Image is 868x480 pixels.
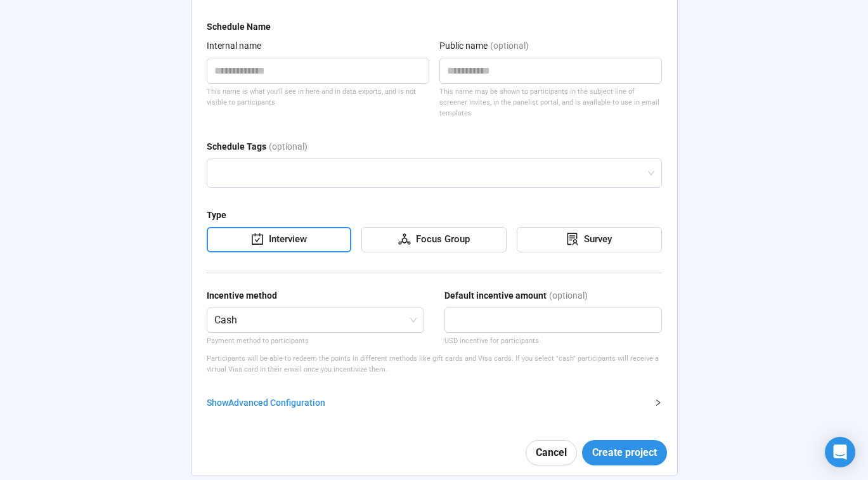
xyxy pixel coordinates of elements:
[439,39,488,53] div: Public name
[526,440,577,465] button: Cancel
[207,396,647,410] div: Show Advanced Configuration
[214,308,417,332] span: Cash
[207,39,261,53] div: Internal name
[207,289,277,302] div: Incentive method
[411,232,470,247] div: Focus Group
[536,444,567,460] span: Cancel
[207,139,266,153] div: Schedule Tags
[207,20,271,34] div: Schedule Name
[207,353,662,375] p: Participants will be able to redeem the points in different methods like gift cards and Visa card...
[264,232,307,247] div: Interview
[439,86,662,119] div: This name may be shown to participants in the subject line of screener invites, in the panelist p...
[582,440,667,465] button: Create project
[207,396,662,410] div: ShowAdvanced Configuration
[398,233,411,245] span: deployment-unit
[207,208,226,222] div: Type
[579,232,612,247] div: Survey
[592,444,657,460] span: Create project
[251,233,264,245] span: carry-out
[444,289,547,302] div: Default incentive amount
[654,399,662,406] span: right
[269,139,308,159] div: (optional)
[207,86,429,108] div: This name is what you'll see in here and in data exports, and is not visible to participants
[566,233,579,245] span: solution
[549,289,588,308] div: (optional)
[490,39,529,58] div: (optional)
[207,335,424,346] p: Payment method to participants
[444,335,662,346] div: USD incentive for participants
[825,437,855,467] div: Open Intercom Messenger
